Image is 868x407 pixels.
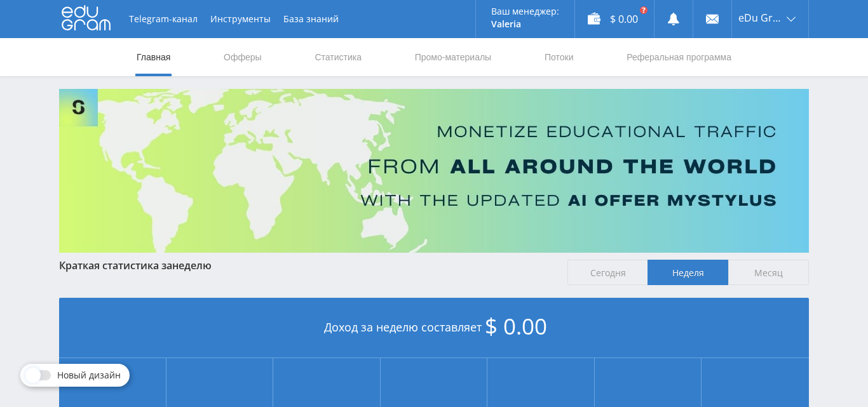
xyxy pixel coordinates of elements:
p: Ваш менеджер: [491,6,559,17]
a: Промо-материалы [414,38,492,76]
p: Valeria [491,19,559,29]
a: Потоки [543,38,575,76]
a: Статистика [313,38,363,76]
span: Месяц [728,260,809,285]
a: Главная [135,38,172,76]
span: eDu Group [738,13,783,23]
div: Краткая статистика за [59,260,555,271]
span: Новый дизайн [57,370,121,380]
span: $ 0.00 [485,311,547,341]
span: неделю [172,258,212,272]
span: Сегодня [567,260,648,285]
img: Banner [59,89,809,253]
a: Офферы [222,38,263,76]
div: Доход за неделю составляет [59,298,809,358]
a: Реферальная программа [625,38,733,76]
span: Неделя [648,260,728,285]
